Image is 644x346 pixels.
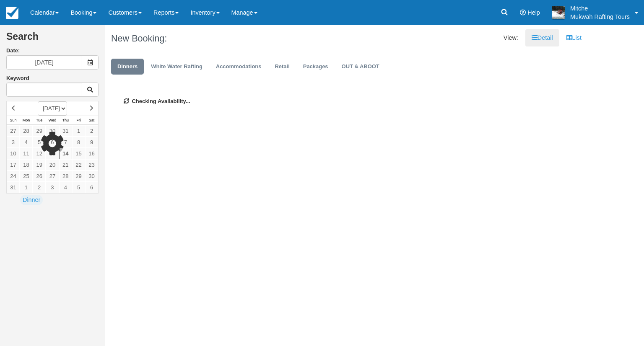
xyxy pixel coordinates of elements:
a: Dinner [20,195,43,205]
a: Detail [525,29,559,46]
a: Retail [269,59,296,75]
a: List [560,29,588,46]
a: Dinners [111,59,144,75]
a: Accommodations [210,59,268,75]
label: Date: [6,47,99,55]
img: A1 [552,6,565,19]
img: checkfront-main-nav-mini-logo.png [6,7,18,19]
span: Help [527,9,540,16]
a: 14 [59,148,72,159]
label: Keyword [6,75,29,81]
a: OUT & ABOOT [335,59,386,75]
li: View: [497,29,525,46]
p: Mitche [570,4,630,13]
h1: New Booking: [111,34,340,44]
a: White Water Rafting [145,59,209,75]
h2: Search [6,31,99,47]
div: Checking Availability... [111,85,582,118]
button: Keyword Search [82,83,99,97]
a: Packages [297,59,335,75]
p: Mukwah Rafting Tours [570,13,630,21]
i: Help [520,10,526,15]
